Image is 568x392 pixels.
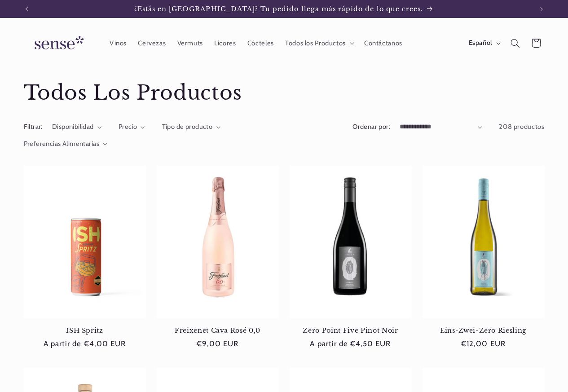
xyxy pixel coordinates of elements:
span: Cócteles [247,39,274,48]
a: Sense [20,27,95,60]
span: 208 productos [499,123,544,131]
a: ISH Spritz [24,326,146,335]
a: Zero Point Five Pinot Noir [290,326,412,335]
a: Cervezas [132,33,172,53]
span: Vinos [110,39,127,48]
a: Contáctanos [358,33,408,53]
span: Todos los Productos [285,39,346,48]
span: Licores [214,39,236,48]
a: Vinos [104,33,132,53]
a: Licores [209,33,242,53]
span: Vermuts [177,39,203,48]
summary: Precio [119,122,145,132]
span: ¿Estás en [GEOGRAPHIC_DATA]? Tu pedido llega más rápido de lo que crees. [134,5,423,13]
span: Tipo de producto [162,123,213,131]
span: Español [469,38,492,48]
a: Vermuts [172,33,209,53]
summary: Búsqueda [505,33,525,53]
summary: Todos los Productos [279,33,358,53]
summary: Disponibilidad (0 seleccionado) [52,122,102,132]
img: Sense [24,31,91,56]
a: Freixenet Cava Rosé 0,0 [157,326,279,335]
span: Contáctanos [364,39,402,48]
a: Cócteles [242,33,279,53]
span: Precio [119,123,137,131]
summary: Tipo de producto (0 seleccionado) [162,122,221,132]
button: Español [463,34,505,52]
h1: Todos Los Productos [24,80,545,106]
span: Cervezas [138,39,166,48]
h2: Filtrar: [24,122,43,132]
span: Disponibilidad [52,123,94,131]
span: Preferencias Alimentarias [24,140,100,148]
a: Eins-Zwei-Zero Riesling [423,326,545,335]
label: Ordenar por: [352,123,390,131]
summary: Preferencias Alimentarias (0 seleccionado) [24,139,108,149]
